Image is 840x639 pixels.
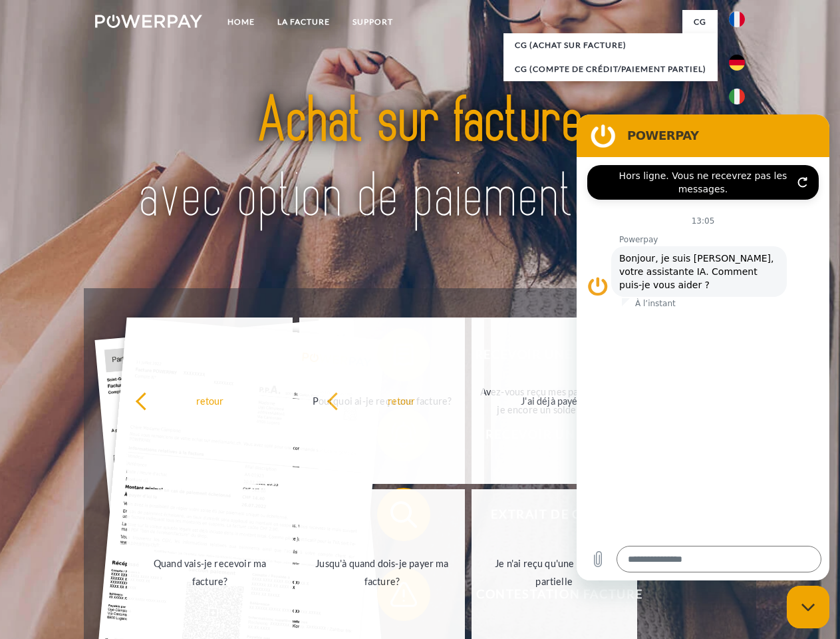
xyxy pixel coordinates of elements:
[503,57,718,81] a: CG (Compte de crédit/paiement partiel)
[499,391,648,409] div: J'ai déjà payé ma facture
[682,10,718,34] a: CG
[307,554,457,590] div: Jusqu'à quand dois-je payer ma facture?
[503,33,718,57] a: CG (achat sur facture)
[135,554,285,590] div: Quand vais-je recevoir ma facture?
[577,114,829,580] iframe: Fenêtre de messagerie
[216,10,266,34] a: Home
[327,391,476,409] div: retour
[480,554,629,590] div: Je n'ai reçu qu'une livraison partielle
[729,89,745,105] img: it
[135,391,285,409] div: retour
[729,11,745,27] img: fr
[729,55,745,71] img: de
[787,586,829,628] iframe: Bouton de lancement de la fenêtre de messagerie, conversation en cours
[127,64,713,255] img: title-powerpay_fr.svg
[341,10,404,34] a: Support
[95,15,202,28] img: logo-powerpay-white.svg
[266,10,341,34] a: LA FACTURE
